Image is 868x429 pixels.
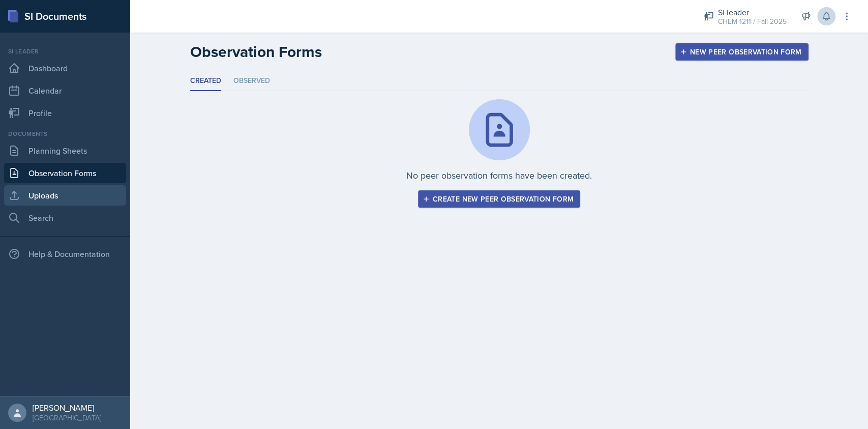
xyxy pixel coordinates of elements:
a: Planning Sheets [4,140,126,161]
div: [GEOGRAPHIC_DATA] [33,413,101,423]
a: Uploads [4,185,126,206]
div: Documents [4,129,126,138]
p: No peer observation forms have been created. [406,168,592,182]
h2: Observation Forms [190,43,322,61]
button: New Peer Observation Form [675,43,809,61]
div: New Peer Observation Form [682,48,802,56]
a: Dashboard [4,58,126,78]
a: Profile [4,103,126,123]
a: Observation Forms [4,163,126,183]
div: Si leader [4,47,126,56]
div: Create new peer observation form [425,195,574,203]
button: Create new peer observation form [418,190,580,208]
a: Calendar [4,80,126,101]
div: [PERSON_NAME] [33,403,101,413]
div: Help & Documentation [4,244,126,264]
li: Created [190,71,221,91]
a: Search [4,208,126,228]
li: Observed [233,71,270,91]
div: CHEM 1211 / Fall 2025 [718,16,787,27]
div: Si leader [718,6,787,18]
